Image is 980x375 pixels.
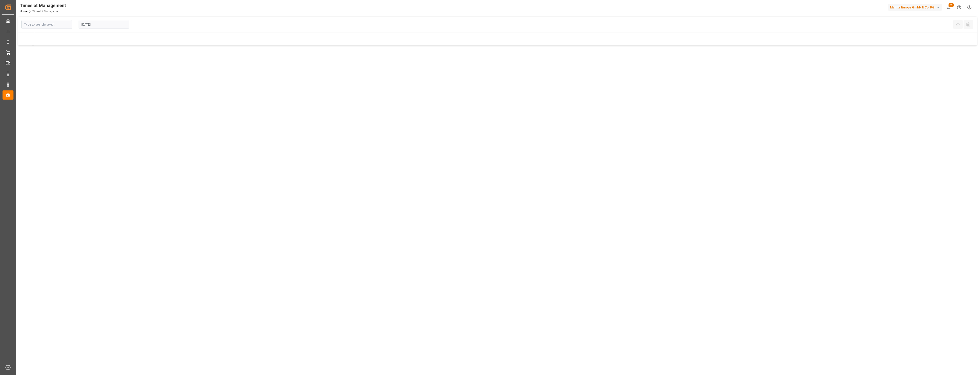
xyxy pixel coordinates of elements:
button: show 45 new notifications [944,2,954,13]
button: Melitta Europa GmbH & Co. KG [888,3,944,12]
div: Melitta Europa GmbH & Co. KG [888,4,942,11]
input: Type to search/select [21,20,72,29]
div: Timeslot Management [20,2,66,9]
input: DD-MM-YYYY [79,20,129,29]
button: Help Center [954,2,964,13]
span: 45 [948,3,954,7]
a: Home [20,10,27,13]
